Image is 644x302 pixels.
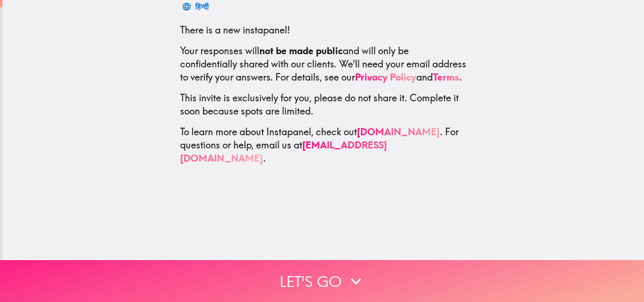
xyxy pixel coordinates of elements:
a: [EMAIL_ADDRESS][DOMAIN_NAME] [180,139,387,164]
p: To learn more about Instapanel, check out . For questions or help, email us at . [180,125,467,165]
p: This invite is exclusively for you, please do not share it. Complete it soon because spots are li... [180,91,467,118]
span: There is a new instapanel! [180,24,290,36]
a: Terms [433,71,459,83]
a: Privacy Policy [355,71,416,83]
a: [DOMAIN_NAME] [357,126,440,138]
b: not be made public [259,45,343,57]
p: Your responses will and will only be confidentially shared with our clients. We'll need your emai... [180,44,467,84]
